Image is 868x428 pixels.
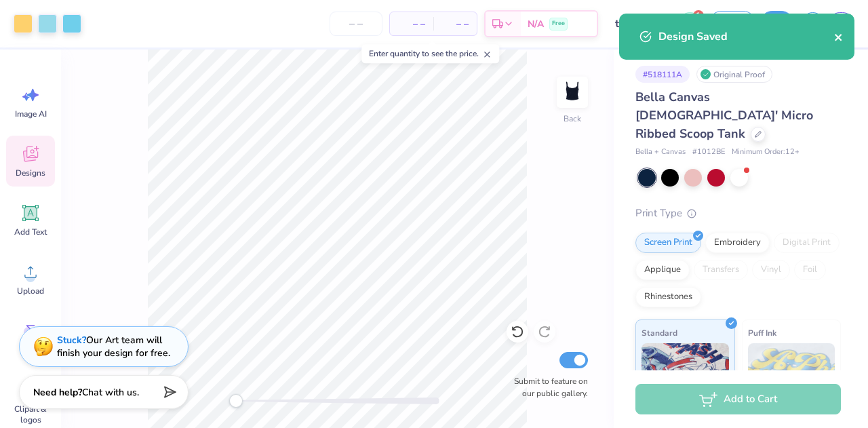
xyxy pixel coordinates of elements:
img: Standard [642,343,729,411]
img: Back [559,79,586,106]
div: # 518111A [635,66,690,83]
span: N/A [528,17,544,31]
div: Accessibility label [229,394,243,408]
div: Back [564,113,581,125]
div: Rhinestones [635,287,701,307]
span: – – [398,17,425,31]
label: Submit to feature on our public gallery. [507,375,588,400]
span: Designs [16,168,45,178]
strong: Stuck? [57,334,86,347]
span: 1 [693,10,704,21]
span: Image AI [15,109,47,119]
img: Puff Ink [748,343,835,411]
span: Standard [642,326,677,340]
input: Untitled Design [605,10,671,37]
div: Foil [794,260,826,280]
span: Chat with us. [82,386,139,399]
span: Clipart & logos [8,404,53,425]
span: Add Text [14,227,47,237]
div: Digital Print [774,233,840,253]
div: Vinyl [752,260,790,280]
div: Transfers [694,260,748,280]
input: – – [330,12,382,36]
div: Enter quantity to see the price. [361,44,499,63]
button: close [834,28,844,45]
div: Screen Print [635,233,701,253]
span: # 1012BE [692,147,725,158]
span: – – [441,17,469,31]
div: Applique [635,260,690,280]
span: Minimum Order: 12 + [732,147,800,158]
div: Print Type [635,206,841,221]
span: Bella + Canvas [635,147,686,158]
div: Design Saved [658,28,834,45]
div: Original Proof [696,66,772,83]
strong: Need help? [33,386,82,399]
span: Upload [17,286,44,296]
span: Puff Ink [748,326,776,340]
div: Our Art team will finish your design for free. [57,334,170,359]
div: Embroidery [705,233,770,253]
span: Free [552,19,565,28]
span: Bella Canvas [DEMOGRAPHIC_DATA]' Micro Ribbed Scoop Tank [635,89,813,142]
